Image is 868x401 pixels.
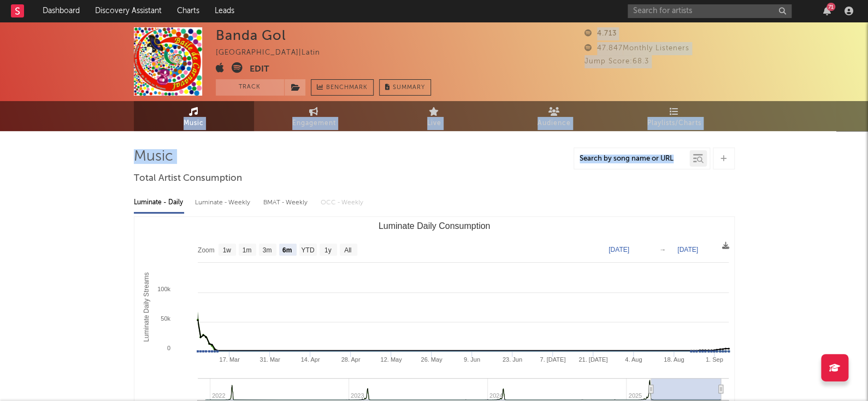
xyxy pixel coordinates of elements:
span: Playlists/Charts [647,117,701,130]
input: Search by song name or URL [574,155,689,163]
button: Track [216,79,284,96]
text: → [659,246,666,253]
text: 7. [DATE] [540,356,565,363]
text: 9. Jun [463,356,480,363]
text: 4. Aug [625,356,642,363]
text: 1m [242,246,251,254]
text: 6m [282,246,291,254]
text: 100k [157,286,170,292]
text: 21. [DATE] [578,356,607,363]
text: 18. Aug [663,356,683,363]
text: YTD [301,246,314,254]
a: Benchmark [311,79,374,96]
text: 3m [262,246,271,254]
text: 1. Sep [705,356,723,363]
text: 14. Apr [300,356,320,363]
text: 31. Mar [259,356,280,363]
text: [DATE] [677,246,698,253]
text: Luminate Daily Streams [143,272,150,341]
span: Summary [393,85,425,91]
text: 23. Jun [502,356,522,363]
text: 26. May [421,356,442,363]
text: 28. Apr [341,356,360,363]
span: Audience [538,117,571,130]
a: Engagement [254,101,374,131]
text: 50k [161,315,170,322]
input: Search for artists [628,4,792,18]
div: Luminate - Daily [134,193,184,212]
button: 71 [823,7,831,15]
a: Playlists/Charts [615,101,735,131]
div: 71 [826,3,835,11]
div: Luminate - Weekly [195,193,252,212]
button: Edit [250,62,269,76]
span: Total Artist Consumption [134,172,242,185]
a: Audience [494,101,615,131]
text: 0 [167,345,170,351]
div: Banda Gol [216,27,286,43]
a: Live [374,101,494,131]
span: Jump Score: 68.3 [584,58,649,65]
text: 1y [324,246,331,254]
span: Engagement [292,117,336,130]
text: 17. Mar [219,356,240,363]
text: 1w [222,246,231,254]
span: 4.713 [584,30,617,37]
text: Luminate Daily Consumption [378,221,490,231]
text: Zoom [198,246,215,254]
text: All [344,246,351,254]
div: BMAT - Weekly [263,193,310,212]
span: Music [184,117,204,130]
text: [DATE] [609,246,629,253]
button: Summary [379,79,431,96]
span: 47.847 Monthly Listeners [584,45,689,52]
span: Benchmark [326,81,368,95]
span: Live [427,117,441,130]
div: [GEOGRAPHIC_DATA] | Latin [216,46,333,60]
text: 12. May [380,356,402,363]
a: Music [134,101,254,131]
